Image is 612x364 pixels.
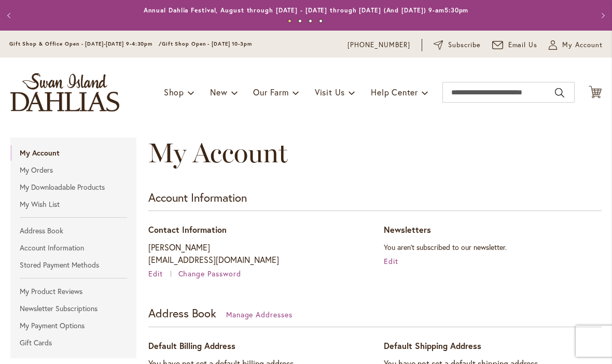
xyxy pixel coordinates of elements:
a: My Orders [10,162,136,178]
a: Edit [384,256,398,266]
a: Annual Dahlia Festival, August through [DATE] - [DATE] through [DATE] (And [DATE]) 9-am5:30pm [144,6,469,14]
button: 2 of 4 [298,19,302,23]
span: My Account [562,40,603,50]
a: Stored Payment Methods [10,257,136,273]
a: Subscribe [434,40,481,50]
span: My Account [148,136,288,169]
a: My Payment Options [10,318,136,333]
p: You aren't subscribed to our newsletter. [384,241,602,254]
span: Our Farm [253,87,288,97]
button: 4 of 4 [319,19,323,23]
button: 1 of 4 [288,19,291,23]
a: Change Password [178,269,242,278]
a: Gift Cards [10,335,136,351]
span: Contact Information [148,224,227,235]
a: Edit [148,269,176,278]
strong: Address Book [148,305,216,320]
span: Gift Shop Open - [DATE] 10-3pm [162,40,252,47]
button: Next [591,5,612,26]
span: Newsletters [384,224,431,235]
span: Edit [148,269,163,278]
a: My Wish List [10,197,136,212]
button: My Account [549,40,603,50]
span: Default Shipping Address [384,340,481,351]
span: Shop [164,87,184,97]
a: My Product Reviews [10,284,136,299]
a: Email Us [492,40,538,50]
a: Address Book [10,223,136,239]
a: [PHONE_NUMBER] [347,40,410,50]
button: 3 of 4 [309,19,312,23]
span: New [210,87,227,97]
a: Manage Addresses [226,310,293,319]
a: My Downloadable Products [10,179,136,195]
a: Newsletter Subscriptions [10,301,136,316]
strong: Account Information [148,190,247,205]
span: Gift Shop & Office Open - [DATE]-[DATE] 9-4:30pm / [9,40,162,47]
p: [PERSON_NAME] [EMAIL_ADDRESS][DOMAIN_NAME] [148,241,366,266]
span: Default Billing Address [148,340,235,351]
span: Visit Us [315,87,345,97]
span: Email Us [508,40,538,50]
strong: My Account [10,145,136,161]
a: Account Information [10,240,136,256]
span: Subscribe [448,40,481,50]
span: Help Center [371,87,418,97]
a: store logo [10,73,119,111]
